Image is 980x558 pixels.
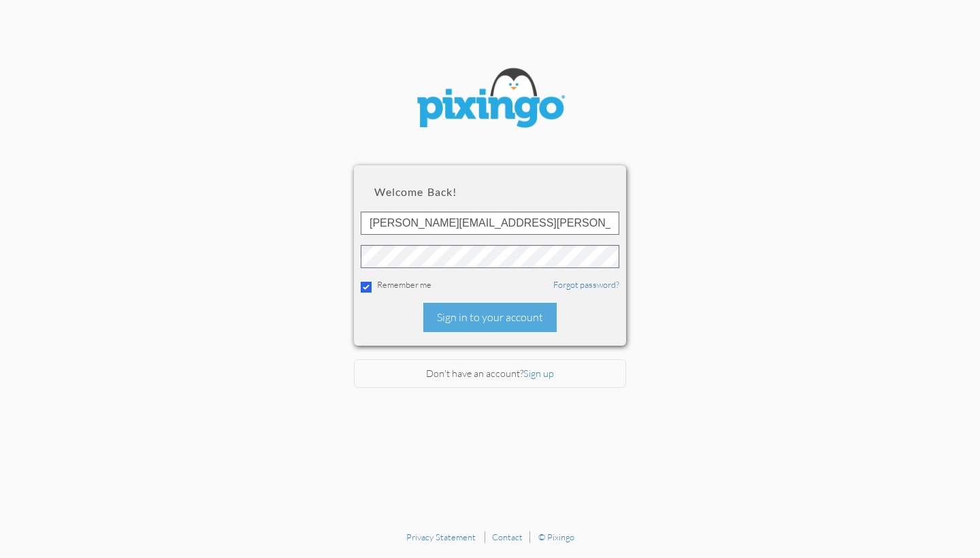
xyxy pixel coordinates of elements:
a: Sign up [523,367,554,379]
div: Sign in to your account [423,303,557,332]
input: ID or Email [361,212,619,235]
div: Remember me [361,278,619,293]
a: © Pixingo [538,531,574,542]
h2: Welcome back! [374,186,606,198]
img: pixingo logo [408,61,572,138]
a: Contact [492,531,523,542]
div: Don't have an account? [354,359,626,389]
a: Privacy Statement [406,531,476,542]
a: Forgot password? [553,279,619,290]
